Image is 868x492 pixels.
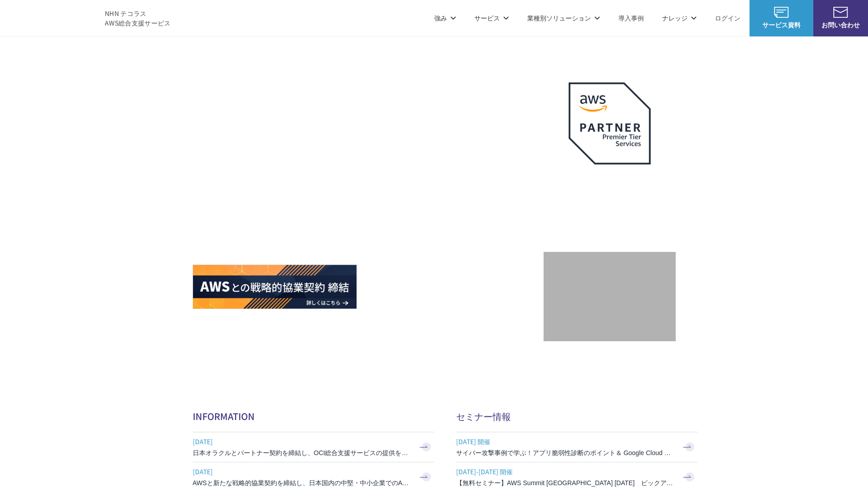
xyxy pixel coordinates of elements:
img: AWSとの戦略的協業契約 締結 [193,265,357,309]
a: AWS総合支援サービス C-Chorus NHN テコラスAWS総合支援サービス [14,7,171,29]
h3: AWSと新たな戦略的協業契約を締結し、日本国内の中堅・中小企業でのAWS活用を加速 [193,478,411,487]
p: ナレッジ [662,13,697,23]
p: 強み [434,13,456,23]
em: AWS [599,175,620,189]
img: AWS総合支援サービス C-Chorus [14,7,91,29]
span: お問い合わせ [813,20,868,30]
p: 業種別ソリューション [527,13,600,23]
img: AWS総合支援サービス C-Chorus サービス資料 [774,7,789,18]
h1: AWS ジャーニーの 成功を実現 [193,150,544,237]
h3: 【無料セミナー】AWS Summit [GEOGRAPHIC_DATA] [DATE] ピックアップセッション [456,478,675,487]
a: [DATE]-[DATE] 開催 【無料セミナー】AWS Summit [GEOGRAPHIC_DATA] [DATE] ピックアップセッション [456,462,698,492]
img: AWSプレミアティアサービスパートナー [569,82,651,164]
h2: セミナー情報 [456,410,698,423]
p: AWSの導入からコスト削減、 構成・運用の最適化からデータ活用まで 規模や業種業態を問わない マネージドサービスで [193,101,544,141]
h3: 日本オラクルとパートナー契約を締結し、OCI総合支援サービスの提供を開始 [193,448,411,457]
a: [DATE] 日本オラクルとパートナー契約を締結し、OCI総合支援サービスの提供を開始 [193,432,434,462]
img: お問い合わせ [833,7,848,18]
p: 最上位プレミアティア サービスパートナー [558,175,662,210]
span: [DATE] [193,465,411,478]
span: サービス資料 [750,20,813,30]
span: [DATE] 開催 [456,435,675,448]
span: [DATE] [193,435,411,448]
p: サービス [474,13,509,23]
a: [DATE] AWSと新たな戦略的協業契約を締結し、日本国内の中堅・中小企業でのAWS活用を加速 [193,462,434,492]
h3: サイバー攻撃事例で学ぶ！アプリ脆弱性診断のポイント＆ Google Cloud セキュリティ対策 [456,448,675,457]
a: 導入事例 [618,13,644,23]
a: [DATE] 開催 サイバー攻撃事例で学ぶ！アプリ脆弱性診断のポイント＆ Google Cloud セキュリティ対策 [456,432,698,462]
span: [DATE]-[DATE] 開催 [456,465,675,478]
a: ログイン [715,13,740,23]
img: 契約件数 [562,266,657,332]
h2: INFORMATION [193,410,434,423]
span: NHN テコラス AWS総合支援サービス [105,9,171,28]
img: AWS請求代行サービス 統合管理プラン [362,265,526,309]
